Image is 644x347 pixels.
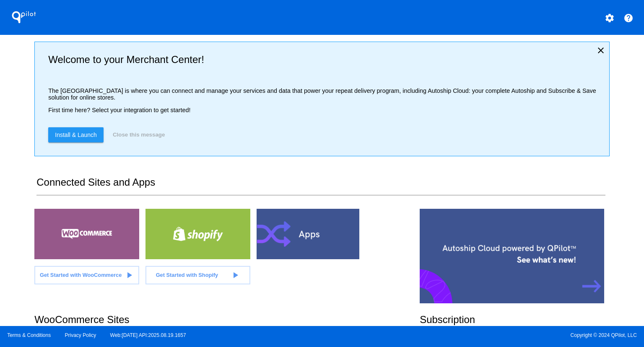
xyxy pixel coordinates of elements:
[40,272,122,278] span: Get Started with WooCommerce
[156,272,218,278] span: Get Started with Shopify
[420,314,610,326] h2: Subscription
[596,45,606,55] mat-icon: close
[34,266,139,284] a: Get Started with WooCommerce
[230,270,240,280] mat-icon: play_arrow
[110,332,186,338] a: Web:[DATE] API:2025.08.19.1657
[7,9,41,26] h1: QPilot
[329,332,637,338] span: Copyright © 2024 QPilot, LLC
[605,13,615,23] mat-icon: settings
[48,107,602,113] p: First time here? Select your integration to get started!
[110,127,167,142] button: Close this message
[623,13,634,23] mat-icon: help
[65,332,96,338] a: Privacy Policy
[36,176,605,195] h2: Connected Sites and Apps
[7,332,51,338] a: Terms & Conditions
[124,270,134,280] mat-icon: play_arrow
[145,266,250,284] a: Get Started with Shopify
[48,87,602,101] p: The [GEOGRAPHIC_DATA] is where you can connect and manage your services and data that power your ...
[55,131,97,138] span: Install & Launch
[48,54,602,66] h2: Welcome to your Merchant Center!
[48,127,104,142] a: Install & Launch
[34,314,420,326] h2: WooCommerce Sites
